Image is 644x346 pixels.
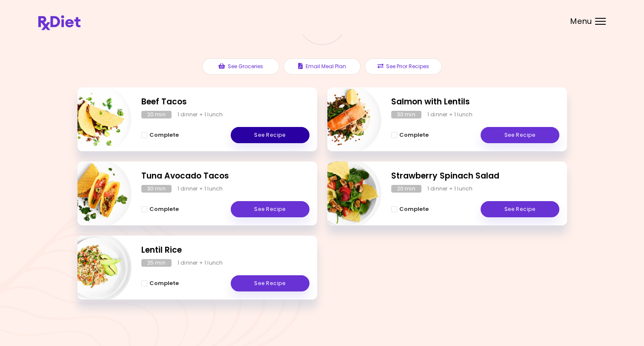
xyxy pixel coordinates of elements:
a: See Recipe - Salmon with Lentils [481,127,559,143]
span: Menu [570,17,592,25]
div: 1 dinner + 1 lunch [427,185,473,193]
div: 20 min [141,111,172,118]
span: Complete [399,132,429,138]
span: Complete [399,206,429,213]
img: Info - Salmon with Lentils [311,84,381,155]
img: Info - Beef Tacos [61,84,132,155]
button: Complete - Strawberry Spinach Salad [391,204,429,214]
div: 1 dinner + 1 lunch [177,259,223,267]
img: Info - Tuna Avocado Tacos [61,158,132,229]
div: 30 min [391,111,421,118]
a: See Recipe - Beef Tacos [231,127,309,143]
img: Info - Lentil Rice [61,232,132,303]
h2: Strawberry Spinach Salad [391,170,559,182]
div: 25 min [141,259,172,267]
span: Complete [149,132,179,138]
button: See Prior Recipes [365,58,442,75]
h2: Lentil Rice [141,244,309,257]
button: Email Meal Plan [283,58,361,75]
button: Complete - Tuna Avocado Tacos [141,204,179,214]
img: Info - Strawberry Spinach Salad [311,158,381,229]
a: See Recipe - Tuna Avocado Tacos [231,201,309,217]
a: See Recipe - Lentil Rice [231,275,309,291]
button: See Groceries [202,58,279,75]
h2: Tuna Avocado Tacos [141,170,309,182]
div: 20 min [391,185,421,193]
h2: Beef Tacos [141,96,309,108]
a: See Recipe - Strawberry Spinach Salad [481,201,559,217]
div: 1 dinner + 1 lunch [177,185,223,193]
span: Complete [149,206,179,213]
h2: Salmon with Lentils [391,96,559,108]
img: RxDiet [38,15,80,30]
button: Complete - Beef Tacos [141,130,179,140]
span: Complete [149,280,179,287]
button: Complete - Lentil Rice [141,278,179,288]
div: 1 dinner + 1 lunch [177,111,223,118]
div: 30 min [141,185,172,193]
button: Complete - Salmon with Lentils [391,130,429,140]
div: 1 dinner + 1 lunch [427,111,473,118]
